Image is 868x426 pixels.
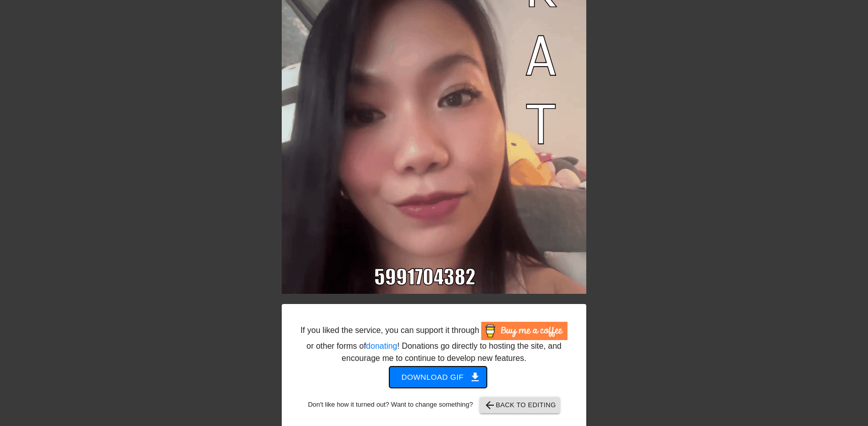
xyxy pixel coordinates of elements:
div: If you liked the service, you can support it through or other forms of ! Donations go directly to... [299,322,569,364]
span: get_app [469,371,481,383]
div: Don't like how it turned out? Want to change something? [297,397,571,413]
span: Download gif [402,371,475,384]
button: Download gif [389,367,487,388]
img: Buy Me A Coffee [481,322,567,340]
a: Download gif [381,372,487,381]
span: Back to Editing [484,399,556,411]
span: arrow_back [484,399,496,411]
button: Back to Editing [480,397,560,413]
a: donating [366,342,397,350]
